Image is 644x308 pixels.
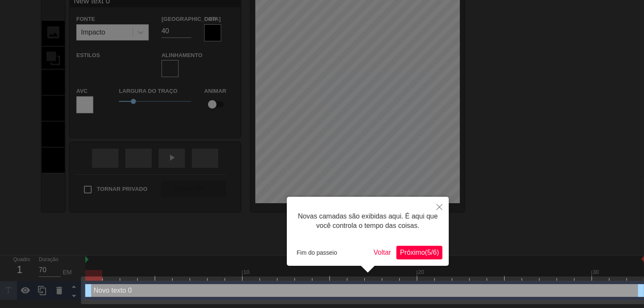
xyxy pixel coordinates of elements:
button: Fim do passeio [293,246,341,259]
font: Fim do passeio [297,249,337,256]
font: / [431,249,433,256]
font: Novas camadas são exibidas aqui. É aqui que você controla o tempo das coisas. [298,213,438,229]
font: Voltar [373,249,391,256]
button: Fechar [430,197,449,216]
font: ) [437,249,439,256]
font: 5 [427,249,431,256]
button: Próximo [396,246,442,259]
button: Voltar [370,246,394,259]
font: ( [425,249,427,256]
font: Próximo [400,249,425,256]
font: 6 [433,249,437,256]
